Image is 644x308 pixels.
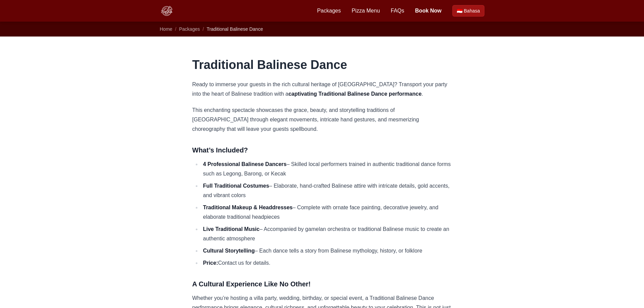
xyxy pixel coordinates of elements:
h3: A Cultural Experience Like No Other! [192,279,452,289]
li: – Each dance tells a story from Balinese mythology, history, or folklore [201,246,452,256]
li: – Complete with ornate face painting, decorative jewelry, and elaborate traditional headpieces [201,203,452,222]
li: – Elaborate, hand-crafted Balinese attire with intricate details, gold accents, and vibrant colors [201,181,452,200]
a: Book Now [415,7,442,15]
a: Home [160,26,172,32]
a: Pizza Menu [352,7,380,15]
strong: Full Traditional Costumes [203,183,269,189]
strong: captivating Traditional Balinese Dance performance [288,91,422,97]
strong: Price: [203,260,218,266]
li: Contact us for details. [201,258,452,268]
strong: Cultural Storytelling [203,248,255,254]
strong: 4 Professional Balinese Dancers [203,161,287,167]
p: Ready to immerse your guests in the rich cultural heritage of [GEOGRAPHIC_DATA]? Transport your p... [192,80,452,99]
a: Beralih ke Bahasa Indonesia [452,5,484,17]
a: Packages [179,26,200,32]
p: This enchanting spectacle showcases the grace, beauty, and storytelling traditions of [GEOGRAPHIC... [192,105,452,134]
strong: Live Traditional Music [203,226,260,232]
span: Bahasa [464,7,480,14]
li: / [175,26,176,32]
strong: Traditional Makeup & Headdresses [203,205,293,210]
a: Packages [317,7,341,15]
h1: Traditional Balinese Dance [192,58,452,72]
h3: What’s Included? [192,145,452,156]
a: FAQs [391,7,404,15]
li: – Skilled local performers trained in authentic traditional dance forms such as Legong, Barong, o... [201,160,452,179]
li: – Accompanied by gamelan orchestra or traditional Balinese music to create an authentic atmosphere [201,224,452,243]
li: / [202,26,204,32]
span: Traditional Balinese Dance [207,26,263,32]
img: Bali Pizza Party Logo [160,4,173,18]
